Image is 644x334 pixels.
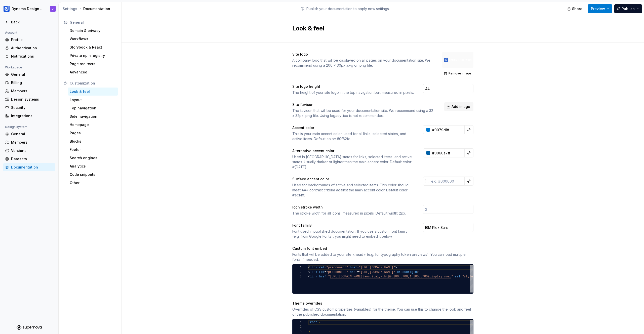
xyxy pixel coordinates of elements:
[63,6,119,11] div: Documentation
[68,68,118,76] a: Advanced
[11,54,53,59] div: Notifications
[429,177,465,186] input: e.g. #000000
[324,266,326,269] span: =
[292,90,414,95] div: The height of your site logo in the top navigation bar, measured in pixels.
[292,125,414,130] div: Accent color
[3,52,55,60] a: Notifications
[292,211,414,216] div: The stroke width for all icons, measured in pixels. Default width: 2px.
[292,229,414,239] div: Font used in published documentation. If you use a custom font family (e.g. from Google Fonts), y...
[319,275,326,278] span: href
[449,71,471,75] span: Remove image
[3,79,55,87] a: Billing
[328,275,330,278] span: "
[4,6,10,12] img: c5f292b4-1c74-4827-b374-41971f8eb7d9.png
[63,6,77,11] div: Settings
[70,97,116,102] div: Layout
[591,6,605,11] span: Preview
[319,270,325,274] span: rel
[292,108,435,118] div: The favicon that will be used for your documentation site. We recommend using a 32 x 32px .png fi...
[293,329,302,334] div: 3
[68,104,118,112] a: Top navigation
[423,223,473,232] input: Inter, Arial, sans-serif
[360,266,393,269] span: [URL][DOMAIN_NAME]
[423,205,473,214] input: 2
[310,270,317,274] span: link
[11,140,53,145] div: Members
[622,6,635,11] span: Publish
[572,6,582,11] span: Share
[68,171,118,179] a: Code snippets
[359,270,360,274] span: "
[393,270,395,274] span: "
[68,43,118,51] a: Storybook & React
[306,6,390,11] p: Publish your documentation to apply new settings.
[3,70,55,78] a: General
[70,45,116,50] div: Storybook & React
[292,154,414,170] div: Used in [GEOGRAPHIC_DATA] states for links, selected items, and active states. Usually darker or ...
[308,321,317,324] span: :root
[452,104,470,109] span: Add image
[70,89,116,94] div: Look & feel
[462,275,484,278] span: "stylesheet"
[70,172,116,177] div: Code snippets
[614,4,642,13] button: Publish
[3,124,29,130] div: Design system
[565,4,586,13] button: Share
[292,307,473,317] div: Overrides of CSS custom properties (variables) for the theme. You can use this to change the look...
[292,24,467,32] h2: Look & feel
[308,330,310,333] span: }
[293,274,302,279] div: 3
[70,180,116,185] div: Other
[360,270,393,274] span: [URL][DOMAIN_NAME]
[3,104,55,112] a: Security
[68,146,118,154] a: Footer
[68,35,118,43] a: Workflows
[292,131,414,141] div: This is your main accent color, used for all links, selected states, and active items. Default co...
[70,114,116,119] div: Side navigation
[292,148,414,153] div: Alternative accent color
[11,20,53,25] div: Back
[357,266,359,269] span: =
[292,177,414,182] div: Surface accent color
[292,58,433,68] div: A company logo that will be displayed on all pages on your documentation site. We recommend using...
[11,80,53,85] div: Billing
[70,131,116,136] div: Pages
[3,112,55,120] a: Integrations
[359,266,360,269] span: "
[68,96,118,104] a: Layout
[308,270,310,274] span: <
[11,37,53,42] div: Profile
[68,179,118,187] a: Other
[442,70,473,77] button: Remove image
[588,4,612,13] button: Preview
[324,270,326,274] span: =
[3,147,55,155] a: Versions
[3,64,24,70] div: Workspace
[17,325,42,330] svg: Supernova Logo
[3,138,55,146] a: Members
[70,106,116,111] div: Top navigation
[350,270,357,274] span: href
[3,95,55,103] a: Design systems
[393,266,395,269] span: "
[292,102,435,107] div: Site favicon
[70,139,116,144] div: Blocks
[319,321,321,324] span: {
[70,164,116,169] div: Analytics
[397,270,417,274] span: crossorigin
[310,275,317,278] span: link
[3,44,55,52] a: Authentication
[3,155,55,163] a: Datasets
[11,46,53,51] div: Authentication
[68,27,118,35] a: Domain & privacy
[52,7,54,11] div: J
[70,81,116,86] div: Customization
[460,275,462,278] span: =
[70,147,116,152] div: Footer
[326,266,348,269] span: "preconnect"
[292,84,414,89] div: Site logo height
[68,121,118,129] a: Homepage
[430,148,465,157] input: e.g. #000000
[3,30,19,36] div: Account
[3,36,55,44] a: Profile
